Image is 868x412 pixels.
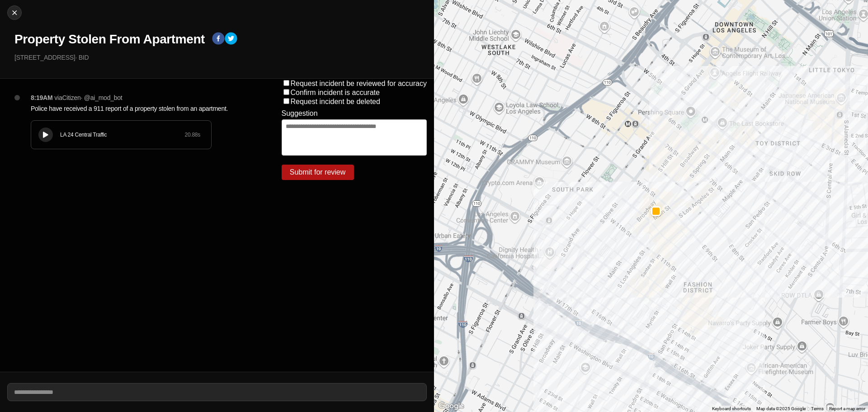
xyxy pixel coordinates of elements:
button: cancel [7,5,22,20]
img: cancel [10,8,19,17]
label: Confirm incident is accurate [291,89,380,96]
button: Submit for review [282,165,354,180]
label: Request incident be reviewed for accuracy [291,80,427,87]
div: 20.88 s [184,131,200,138]
p: Police have received a 911 report of a property stolen from an apartment. [31,104,245,113]
img: Google [436,400,466,412]
p: 8:19AM [31,93,52,102]
button: twitter [225,32,237,47]
a: Report a map error [829,406,865,411]
label: Request incident be deleted [291,98,380,105]
p: via Citizen · @ ai_mod_bot [54,93,122,102]
p: [STREET_ADDRESS] · BID [14,53,427,62]
button: Keyboard shortcuts [712,406,751,412]
a: Terms [811,406,824,411]
a: Open this area in Google Maps (opens a new window) [436,400,466,412]
label: Suggestion [282,109,318,118]
div: LA 24 Central Traffic [60,131,184,138]
button: facebook [212,32,225,47]
span: Map data ©2025 Google [756,406,806,411]
h1: Property Stolen From Apartment [14,31,205,47]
